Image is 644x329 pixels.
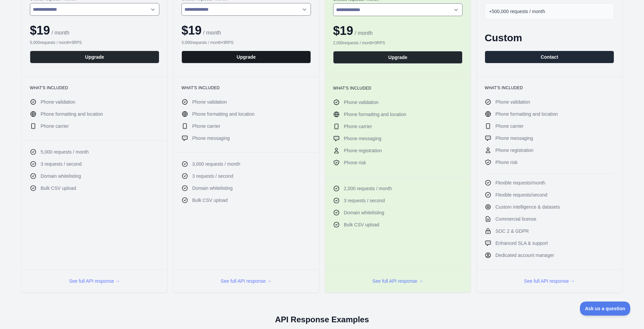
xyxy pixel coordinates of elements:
[344,135,381,142] span: Phone messaging
[344,147,382,154] span: Phone registration
[495,135,533,142] span: Phone messaging
[344,159,366,166] span: Phone risk
[495,147,534,154] span: Phone registration
[495,159,518,166] span: Phone risk
[580,301,631,316] iframe: Toggle Customer Support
